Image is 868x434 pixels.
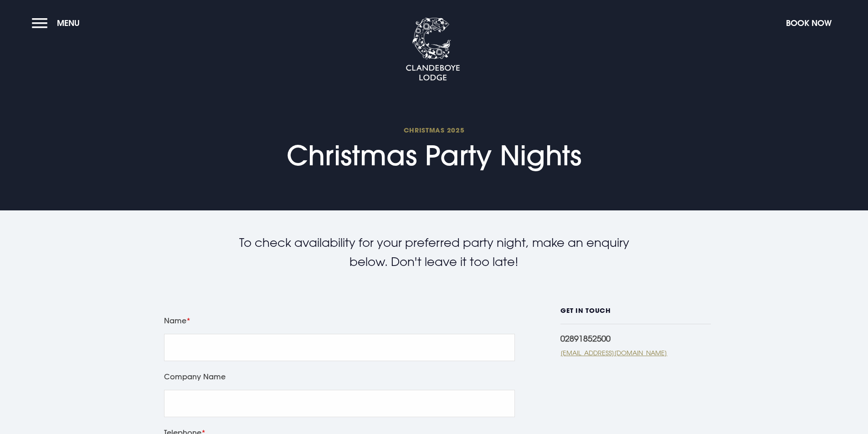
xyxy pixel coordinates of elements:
[560,307,711,324] h6: GET IN TOUCH
[560,348,711,357] a: [EMAIL_ADDRESS][DOMAIN_NAME]
[32,13,84,33] button: Menu
[164,370,515,383] label: Company Name
[57,18,80,28] span: Menu
[225,233,644,271] p: To check availability for your preferred party night, make an enquiry below. Don't leave it too l...
[287,126,581,134] span: Christmas 2025
[164,314,515,327] label: Name
[560,333,711,343] div: 02891852500
[406,18,460,82] img: Clandeboye Lodge
[781,13,836,33] button: Book Now
[287,126,581,172] h1: Christmas Party Nights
